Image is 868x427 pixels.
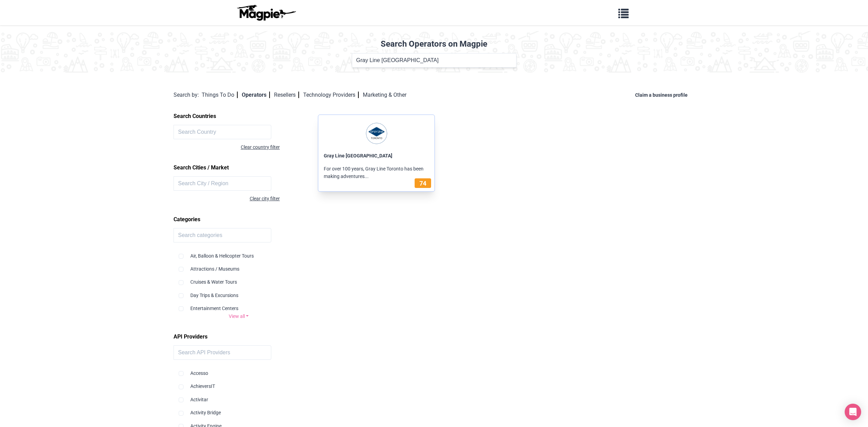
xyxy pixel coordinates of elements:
[179,286,299,299] div: Day Trips & Excursions
[179,260,299,273] div: Attractions / Museums
[174,331,304,343] h2: API Providers
[352,53,516,68] input: Search
[179,273,299,286] div: Cruises & Water Tours
[419,180,426,187] span: 74
[363,92,406,98] a: Marketing & Other
[235,4,297,21] img: logo-ab69f6fb50320c5b225c76a69d11143b.png
[174,162,304,174] h2: Search Cities / Market
[274,92,299,98] a: Resellers
[202,92,238,98] a: Things To Do
[303,92,359,98] a: Technology Providers
[4,39,864,49] h2: Search Operators on Magpie
[174,312,304,320] a: View all
[179,390,299,403] div: Activitar
[174,125,271,139] input: Search Country
[324,153,392,158] a: Gray Line [GEOGRAPHIC_DATA]
[179,247,299,260] div: Air, Balloon & Helicopter Tours
[174,143,280,151] div: Clear country filter
[635,92,690,98] a: Claim a business profile
[174,176,271,191] input: Search City / Region
[174,214,304,225] h2: Categories
[845,404,861,420] div: Open Intercom Messenger
[242,92,270,98] a: Operators
[179,364,299,377] div: Accesso
[174,195,280,202] div: Clear city filter
[179,403,299,416] div: Activity Bridge
[174,228,271,242] input: Search categories
[174,345,271,360] input: Search API Providers
[179,299,299,312] div: Entertainment Centers
[174,110,304,122] h2: Search Countries
[174,91,199,99] div: Search by:
[179,377,299,390] div: AchieversIT
[324,120,429,146] img: Gray Line Toronto logo
[318,159,435,186] p: For over 100 years, Gray Line Toronto has been making adventures...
